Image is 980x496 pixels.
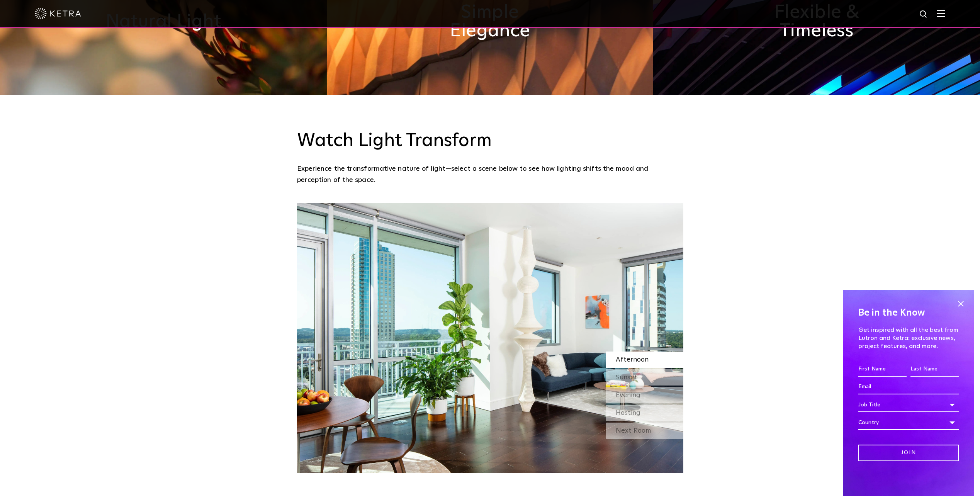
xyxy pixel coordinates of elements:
span: Sunset [616,374,637,381]
input: First Name [858,362,907,377]
div: Job Title [858,397,959,412]
span: Afternoon [616,356,649,363]
h4: Be in the Know [858,306,959,320]
input: Join [858,445,959,461]
div: Next Room [606,423,683,439]
h3: Watch Light Transform [297,130,683,152]
span: Hosting [616,409,640,416]
p: Get inspired with all the best from Lutron and Ketra: exclusive news, project features, and more. [858,326,959,350]
p: Experience the transformative nature of light—select a scene below to see how lighting shifts the... [297,163,679,185]
img: Hamburger%20Nav.svg [937,10,945,17]
input: Email [858,380,959,394]
img: search icon [919,10,929,19]
div: Country [858,415,959,430]
input: Last Name [910,362,959,377]
img: SS_HBD_LivingRoom_Desktop_01 [297,203,683,473]
img: ketra-logo-2019-white [35,8,81,19]
span: Evening [616,392,640,399]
